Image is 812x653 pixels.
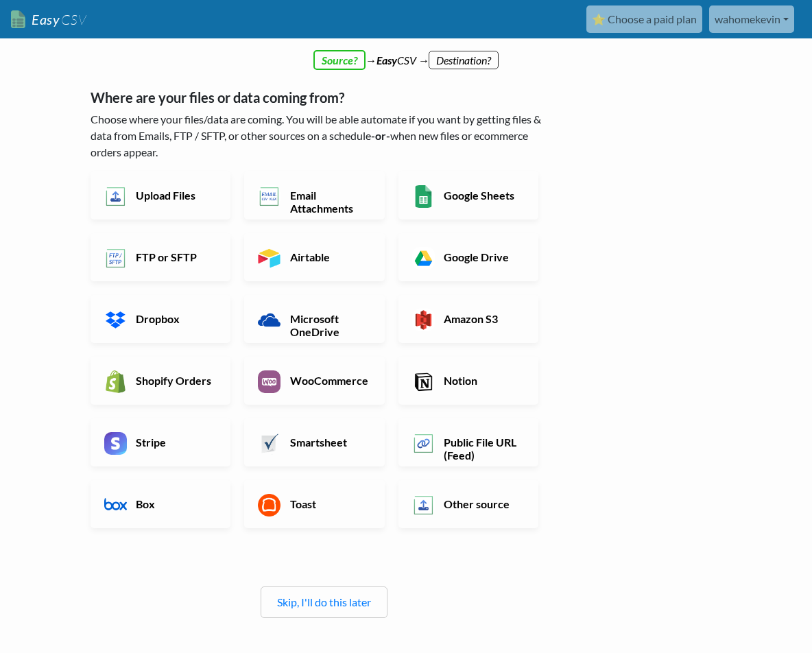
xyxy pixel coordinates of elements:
[412,185,435,208] img: Google Sheets App & API
[132,189,217,202] h6: Upload Files
[398,418,538,466] a: Public File URL (Feed)
[132,436,217,449] h6: Stripe
[104,247,127,270] img: FTP or SFTP App & API
[440,497,525,510] h6: Other source
[287,436,371,449] h6: Smartsheet
[244,295,384,343] a: Microsoft OneDrive
[104,185,127,208] img: Upload Files App & API
[258,247,280,270] img: Airtable App & API
[244,233,384,281] a: Airtable
[91,111,557,161] p: Choose where your files/data are coming. You will be able automate if you want by getting files &...
[709,5,794,33] a: wahomekevin
[277,595,371,608] a: Skip, I'll do this later
[287,374,371,387] h6: WooCommerce
[412,370,435,393] img: Notion App & API
[412,432,435,455] img: Public File URL App & API
[258,494,280,517] img: Toast App & API
[244,357,384,405] a: WooCommerce
[398,357,538,405] a: Notion
[244,171,384,219] a: Email Attachments
[440,189,525,202] h6: Google Sheets
[440,250,525,263] h6: Google Drive
[132,374,217,387] h6: Shopify Orders
[91,171,230,219] a: Upload Files
[586,5,702,33] a: ⭐ Choose a paid plan
[287,250,371,263] h6: Airtable
[398,171,538,219] a: Google Sheets
[132,312,217,325] h6: Dropbox
[132,250,217,263] h6: FTP or SFTP
[91,295,230,343] a: Dropbox
[258,185,280,208] img: Email New CSV or XLSX File App & API
[412,309,435,331] img: Amazon S3 App & API
[287,312,371,338] h6: Microsoft OneDrive
[412,494,435,517] img: Other Source App & API
[440,374,525,387] h6: Notion
[91,480,230,528] a: Box
[104,432,127,455] img: Stripe App & API
[11,5,86,34] a: EasyCSV
[77,38,735,69] div: → CSV →
[60,11,86,28] span: CSV
[440,312,525,325] h6: Amazon S3
[398,233,538,281] a: Google Drive
[371,129,390,142] b: -or-
[398,295,538,343] a: Amazon S3
[132,497,217,510] h6: Box
[440,436,525,462] h6: Public File URL (Feed)
[412,247,435,270] img: Google Drive App & API
[258,432,280,455] img: Smartsheet App & API
[258,370,280,393] img: WooCommerce App & API
[91,357,230,405] a: Shopify Orders
[91,89,557,106] h5: Where are your files or data coming from?
[258,309,280,331] img: Microsoft OneDrive App & API
[104,494,127,517] img: Box App & API
[104,309,127,331] img: Dropbox App & API
[244,418,384,466] a: Smartsheet
[91,418,230,466] a: Stripe
[244,480,384,528] a: Toast
[287,189,371,215] h6: Email Attachments
[287,497,371,510] h6: Toast
[104,370,127,393] img: Shopify App & API
[398,480,538,528] a: Other source
[91,233,230,281] a: FTP or SFTP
